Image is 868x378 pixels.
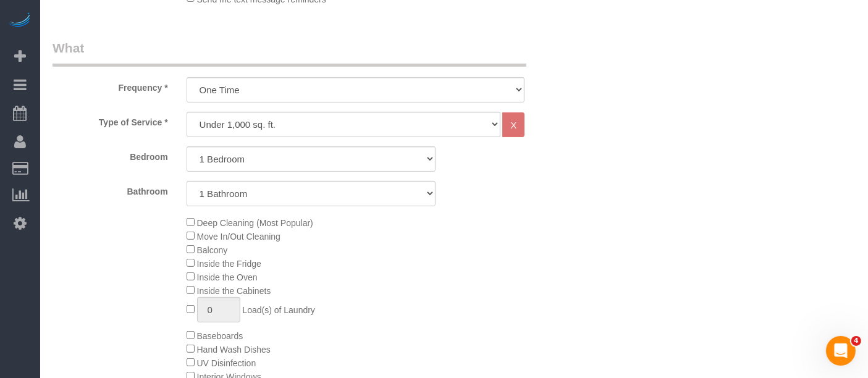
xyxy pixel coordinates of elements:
[242,305,315,315] span: Load(s) of Laundry
[826,336,856,366] iframe: Intercom live chat
[43,112,177,128] label: Type of Service *
[197,345,271,355] span: Hand Wash Dishes
[197,245,228,255] span: Balcony
[197,232,280,241] span: Move In/Out Cleaning
[197,218,313,228] span: Deep Cleaning (Most Popular)
[197,358,256,368] span: UV Disinfection
[197,286,271,296] span: Inside the Cabinets
[7,12,32,30] img: Automaid Logo
[53,39,526,67] legend: What
[851,336,861,346] span: 4
[43,77,177,94] label: Frequency *
[197,272,258,282] span: Inside the Oven
[197,331,243,341] span: Baseboards
[43,181,177,198] label: Bathroom
[197,259,261,269] span: Inside the Fridge
[43,146,177,163] label: Bedroom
